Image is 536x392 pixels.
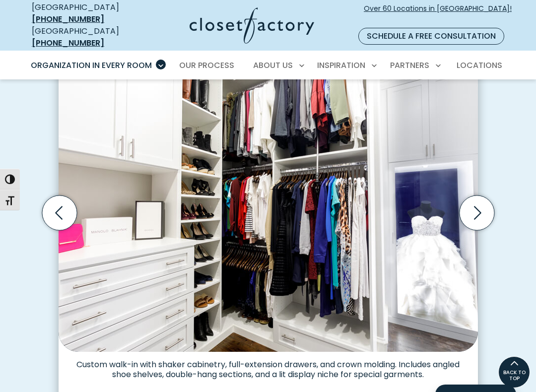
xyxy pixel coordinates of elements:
[190,7,314,44] img: Closet Factory Logo
[317,60,365,71] span: Inspiration
[32,13,104,25] a: [PHONE_NUMBER]
[32,37,104,49] a: [PHONE_NUMBER]
[456,192,498,234] button: Next slide
[38,192,81,234] button: Previous slide
[59,47,478,352] img: Custom walk-in with shaker cabinetry, full-extension drawers, and crown molding. Includes angled ...
[59,352,478,380] figcaption: Custom walk-in with shaker cabinetry, full-extension drawers, and crown molding. Includes angled ...
[179,60,234,71] span: Our Process
[32,25,140,49] div: [GEOGRAPHIC_DATA]
[498,356,530,388] a: BACK TO TOP
[31,60,152,71] span: Organization in Every Room
[364,3,512,24] span: Over 60 Locations in [GEOGRAPHIC_DATA]!
[499,370,530,382] span: BACK TO TOP
[390,60,429,71] span: Partners
[358,28,504,45] a: Schedule a Free Consultation
[32,1,140,25] div: [GEOGRAPHIC_DATA]
[457,60,502,71] span: Locations
[24,52,512,79] nav: Primary Menu
[253,60,293,71] span: About Us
